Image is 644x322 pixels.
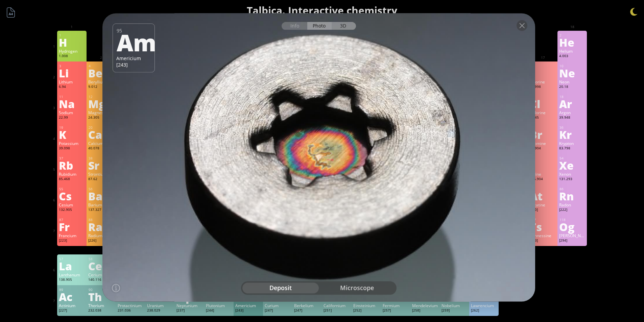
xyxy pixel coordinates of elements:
div: At [530,191,556,201]
div: Fm [383,291,409,302]
div: Pu [206,291,232,302]
div: 57 [59,257,85,261]
div: La [59,261,85,271]
div: Rb [59,160,85,171]
div: 10 [559,64,585,68]
div: Lithium [59,79,85,84]
div: Bk [294,291,320,302]
div: Beryllium [88,79,114,84]
div: microscope [319,282,395,293]
div: Lr [471,291,497,302]
div: Lanthanum [59,272,85,277]
div: Cm [265,291,291,302]
div: 3 [59,64,85,68]
div: 3D [332,22,356,30]
div: Bromine [530,141,556,146]
div: [222] [559,207,585,213]
div: Americium [235,303,261,308]
div: F [530,68,556,78]
div: Info [282,22,308,30]
div: Cesium [59,202,85,207]
div: [293] [530,238,556,244]
div: 11 [59,95,85,99]
div: Kr [559,129,585,140]
div: 1 [59,33,85,38]
div: Helium [559,48,585,54]
div: [227] [59,308,85,314]
div: Np [176,291,202,302]
div: 132.905 [59,207,85,213]
div: Krypton [559,141,585,146]
div: Tennessine [530,233,556,238]
div: 87 [59,218,85,222]
div: 22.99 [59,115,85,121]
div: Radon [559,202,585,207]
div: Fr [59,221,85,232]
div: Argon [559,110,585,115]
div: Be [88,68,114,78]
h1: Talbica. Interactive chemistry [52,3,593,17]
div: Rubidium [59,171,85,177]
div: 4 [89,64,114,68]
div: 9 [530,64,556,68]
div: 85.468 [59,177,85,182]
div: [252] [353,308,379,314]
div: [210] [530,207,556,213]
div: Uranium [147,303,173,308]
div: 24.305 [88,115,114,121]
div: 40.078 [88,146,114,151]
div: 38 [89,156,114,160]
div: 19 [59,125,85,130]
div: K [59,129,85,140]
div: Calcium [88,141,114,146]
div: 86 [559,187,585,191]
div: 6.94 [59,84,85,90]
div: 2 [559,33,585,38]
div: Thorium [88,303,114,308]
div: 20.18 [559,84,585,90]
div: Nobelium [442,303,468,308]
div: Californium [324,303,350,308]
div: Ba [88,191,114,201]
div: [226] [88,238,114,244]
div: 56 [89,187,114,191]
div: 53 [530,156,556,160]
div: 118 [559,218,585,222]
div: 4.003 [559,54,585,59]
div: Einsteinium [353,303,379,308]
div: 88 [89,218,114,222]
div: [262] [471,308,497,314]
div: Chlorine [530,110,556,115]
div: U [147,291,173,302]
div: Ce [88,261,114,271]
div: [258] [412,308,438,314]
div: Sodium [59,110,85,115]
div: Cerium [88,272,114,277]
div: 35 [530,125,556,130]
div: Mendelevium [412,303,438,308]
div: 87.62 [88,177,114,182]
div: 85 [530,187,556,191]
div: Xe [559,160,585,171]
div: Xenon [559,171,585,177]
div: [294] [559,238,585,244]
div: Sr [88,160,114,171]
div: 58 [89,257,114,261]
div: 18.998 [530,84,556,90]
div: Ac [59,291,85,302]
div: [247] [294,308,320,314]
div: 18 [559,95,585,99]
div: Pa [118,291,144,302]
div: Radium [88,233,114,238]
div: Br [530,129,556,140]
div: 131.293 [559,177,585,182]
div: Magnesium [88,110,114,115]
div: 37 [59,156,85,160]
div: Ca [88,129,114,140]
div: H [59,37,85,48]
div: [237] [176,308,202,314]
div: Ne [559,68,585,78]
div: Ar [559,98,585,109]
div: 137.327 [88,207,114,213]
div: Francium [59,233,85,238]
